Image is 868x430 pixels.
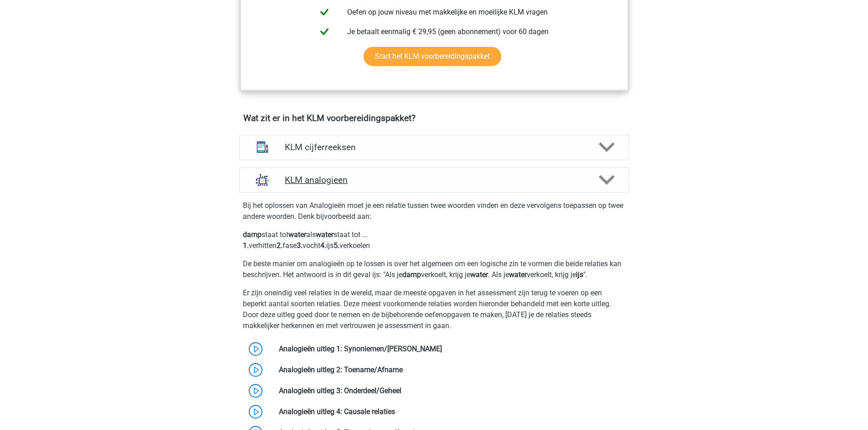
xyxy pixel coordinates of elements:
b: 2. [277,241,282,250]
a: cijferreeksen KLM cijferreeksen [236,135,633,160]
div: Analogieën uitleg 4: Causale relaties [272,406,629,417]
a: Start het KLM voorbereidingspakket [364,47,501,66]
h4: Wat zit er in het KLM voorbereidingspakket? [243,113,625,123]
p: staat tot als staat tot ... verhitten fase vocht ijs verkoelen [243,229,626,251]
a: analogieen KLM analogieen [236,167,633,193]
b: 1. [243,241,249,250]
h4: KLM analogieen [285,175,583,185]
img: cijferreeksen [251,135,274,159]
p: Bij het oplossen van Analogieën moet je een relatie tussen twee woorden vinden en deze vervolgens... [243,200,626,222]
b: water [288,230,306,239]
div: Analogieën uitleg 1: Synoniemen/[PERSON_NAME] [272,344,629,354]
div: Analogieën uitleg 3: Onderdeel/Geheel [272,385,629,396]
b: ijs [576,270,583,279]
h4: KLM cijferreeksen [285,142,583,152]
div: Analogieën uitleg 2: Toename/Afname [272,364,629,375]
b: 5. [334,241,339,250]
b: damp [243,230,262,239]
b: damp [402,270,421,279]
p: De beste manier om analogieën op te lossen is over het algemeen om een logische zin te vormen die... [243,258,626,280]
b: water [470,270,488,279]
img: analogieen [251,168,274,192]
p: Er zijn oneindig veel relaties in de wereld, maar de meeste opgaven in het assessment zijn terug ... [243,288,626,331]
b: 3. [297,241,303,250]
b: 4. [320,241,326,250]
b: water [316,230,334,239]
b: water [509,270,527,279]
